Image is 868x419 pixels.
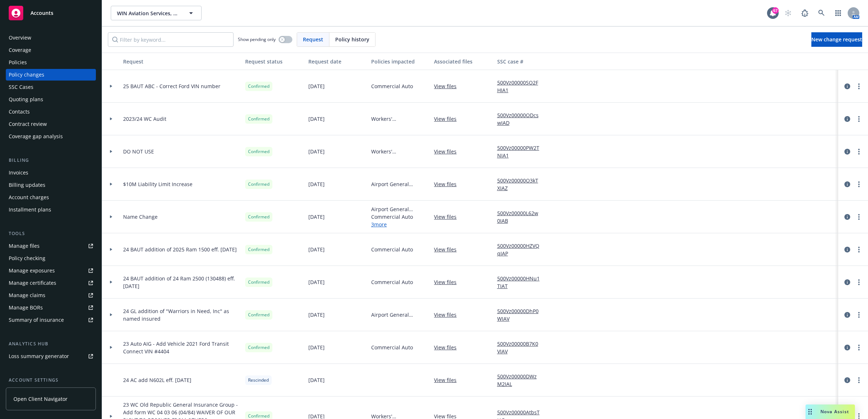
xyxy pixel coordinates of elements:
div: Billing [6,157,96,164]
a: Manage files [6,240,96,252]
a: circleInformation [843,147,852,156]
span: Airport General Liability - [PERSON_NAME] Enterprises, LLC [371,311,428,319]
div: Analytics hub [6,340,96,348]
div: Policies impacted [371,58,428,65]
a: 500Vz00000HZVQqIAP [497,242,547,257]
span: [DATE] [308,344,325,351]
a: View files [434,311,462,319]
a: Coverage [6,44,96,56]
a: Installment plans [6,204,96,215]
span: Commercial Auto [371,246,413,253]
a: 500Vz00000DWzM2IAL [497,373,547,388]
a: Manage certificates [6,277,96,289]
div: Account settings [6,377,96,384]
a: circleInformation [843,115,852,123]
span: Confirmed [248,246,269,253]
div: Toggle Row Expanded [102,233,120,266]
a: more [855,82,863,91]
div: Tools [6,230,96,237]
div: Loss summary generator [9,350,69,362]
span: New change request [811,36,862,43]
a: circleInformation [843,245,852,254]
div: 67 [772,7,779,14]
a: 500Vz00000ODcswIAD [497,111,547,127]
div: Toggle Row Expanded [102,135,120,168]
div: Manage exposures [9,265,55,276]
button: WIN Aviation Services, LLC [111,6,202,20]
span: Confirmed [248,116,269,122]
div: Manage BORs [9,302,43,313]
div: Contacts [9,106,30,118]
span: [DATE] [308,213,325,221]
a: circleInformation [843,213,852,221]
a: Report a Bug [798,6,812,20]
a: more [855,115,863,123]
a: Contract review [6,118,96,130]
span: Airport General Liability [371,205,428,213]
div: Toggle Row Expanded [102,364,120,397]
a: View files [434,246,462,253]
div: Associated files [434,58,491,65]
span: [DATE] [308,82,325,90]
a: more [855,343,863,352]
a: Policies [6,57,96,68]
div: Account charges [9,192,49,203]
span: Name Change [123,213,158,221]
div: Manage files [9,240,40,252]
span: [DATE] [308,376,325,384]
a: more [855,180,863,189]
div: Toggle Row Expanded [102,266,120,299]
span: [DATE] [308,278,325,286]
a: more [855,376,863,385]
a: View files [434,344,462,351]
a: Accounts [6,3,96,23]
span: [DATE] [308,246,325,253]
span: 24 BAUT addition of 2025 Ram 1500 eff. [DATE] [123,246,237,253]
div: Request date [308,58,365,65]
a: 500Vz00000SO2FHIA1 [497,79,547,94]
div: Billing updates [9,179,45,191]
a: Loss summary generator [6,350,96,362]
span: Nova Assist [820,408,849,415]
a: Search [814,6,829,20]
a: Manage claims [6,289,96,301]
div: Toggle Row Expanded [102,299,120,331]
a: View files [434,148,462,155]
a: circleInformation [843,343,852,352]
a: View files [434,376,462,384]
span: Confirmed [248,312,269,318]
button: Policies impacted [368,53,431,70]
a: Start snowing [781,6,795,20]
div: Manage claims [9,289,45,301]
span: Workers' Compensation - Warriors In Need, LLC DBA [PERSON_NAME] Enterprises, LLC [371,115,428,123]
span: $10M Liability Limit Increase [123,180,192,188]
span: 25 BAUT ABC - Correct Ford VIN number [123,82,220,90]
span: WIN Aviation Services, LLC [117,9,180,17]
div: Drag to move [806,404,815,419]
span: [DATE] [308,115,325,123]
div: Coverage [9,44,31,56]
a: 500Vz00000HNu1TIAT [497,275,547,290]
a: circleInformation [843,82,852,91]
a: Contacts [6,106,96,118]
button: Request status [242,53,305,70]
a: circleInformation [843,278,852,287]
a: Billing updates [6,179,96,191]
span: 24 GL addition of "Warriors in Need, Inc" as named insured [123,307,239,323]
span: Airport General Liability [371,180,428,188]
div: Toggle Row Expanded [102,70,120,103]
button: SSC case # [494,53,550,70]
a: View files [434,278,462,286]
span: Commercial Auto [371,213,428,221]
span: [DATE] [308,180,325,188]
span: Open Client Navigator [13,395,68,403]
a: more [855,311,863,319]
span: Confirmed [248,214,269,220]
button: Nova Assist [806,404,855,419]
span: Commercial Auto [371,278,413,286]
div: Installment plans [9,204,51,215]
a: 500Vz00000DhP0WIAV [497,307,547,323]
a: 3 more [371,221,428,228]
a: 500Vz00000L62w0IAB [497,209,547,225]
span: Show pending only [238,36,276,42]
